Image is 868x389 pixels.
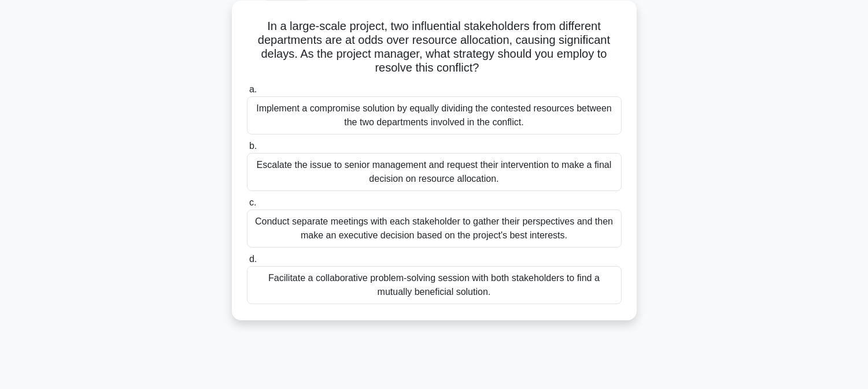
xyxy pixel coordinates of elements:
[247,266,622,304] div: Facilitate a collaborative problem-solving session with both stakeholders to find a mutually bene...
[249,197,256,207] span: c.
[247,96,622,134] div: Implement a compromise solution by equally dividing the contested resources between the two depar...
[247,153,622,191] div: Escalate the issue to senior management and request their intervention to make a final decision o...
[249,141,257,151] span: b.
[249,254,257,264] span: d.
[246,19,623,76] h5: In a large-scale project, two influential stakeholders from different departments are at odds ove...
[249,84,257,94] span: a.
[247,210,622,248] div: Conduct separate meetings with each stakeholder to gather their perspectives and then make an exe...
